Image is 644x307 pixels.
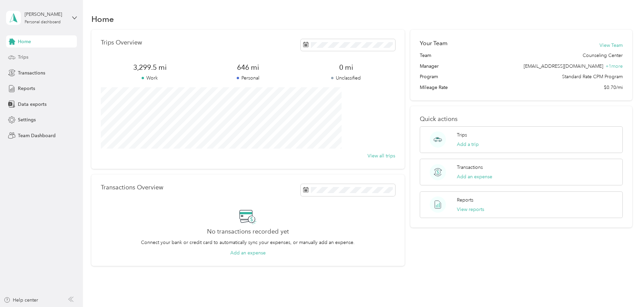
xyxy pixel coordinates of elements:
[297,63,395,72] span: 0 mi
[230,249,266,256] button: Add an expense
[457,196,473,204] p: Reports
[207,228,289,235] h2: No transactions recorded yet
[101,39,142,46] p: Trips Overview
[101,74,199,82] p: Work
[420,39,447,48] h2: Your Team
[457,141,479,148] button: Add a trip
[18,69,45,76] span: Transactions
[420,52,431,59] span: Team
[25,20,61,24] div: Personal dashboard
[141,239,355,246] p: Connect your bank or credit card to automatically sync your expenses, or manually add an expense.
[4,297,38,304] button: Help center
[457,173,492,180] button: Add an expense
[420,63,439,70] span: Manager
[420,84,448,91] span: Mileage Rate
[18,38,31,45] span: Home
[18,132,56,139] span: Team Dashboard
[420,116,623,123] p: Quick actions
[101,63,199,72] span: 3,299.5 mi
[18,54,28,61] span: Trips
[606,63,623,69] span: + 1 more
[25,11,67,18] div: [PERSON_NAME]
[91,16,114,23] h1: Home
[199,74,297,82] p: Personal
[457,131,467,139] p: Trips
[101,184,163,191] p: Transactions Overview
[297,74,395,82] p: Unclassified
[420,73,438,80] span: Program
[18,85,35,92] span: Reports
[368,152,395,159] button: View all trips
[604,84,623,91] span: $0.70/mi
[457,164,483,171] p: Transactions
[18,116,36,123] span: Settings
[583,52,623,59] span: Counseling Center
[562,73,623,80] span: Standard Rate CPM Program
[18,101,47,108] span: Data exports
[457,206,484,213] button: View reports
[199,63,297,72] span: 646 mi
[599,42,623,49] button: View Team
[524,63,603,69] span: [EMAIL_ADDRESS][DOMAIN_NAME]
[606,269,644,307] iframe: Everlance-gr Chat Button Frame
